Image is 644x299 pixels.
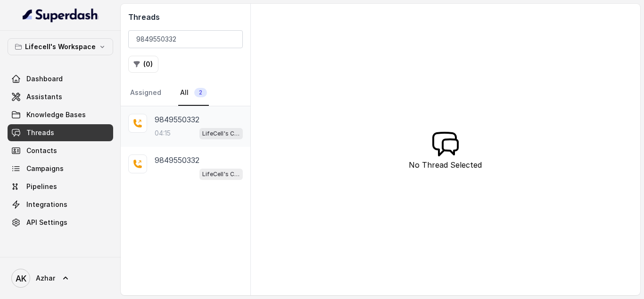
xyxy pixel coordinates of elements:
a: Campaigns [8,160,113,177]
p: 9849550332 [155,154,199,166]
nav: Tabs [128,80,243,106]
p: LifeCell's Call Assistant [202,129,240,138]
span: Contacts [26,146,57,155]
img: light.svg [23,8,99,23]
span: Integrations [26,200,67,209]
a: Assigned [128,80,163,106]
a: Dashboard [8,70,113,87]
span: API Settings [26,218,67,227]
p: 9849550332 [155,114,199,125]
span: Threads [26,128,54,137]
a: Threads [8,124,113,141]
span: Knowledge Bases [26,110,86,120]
a: Azhar [8,265,113,291]
a: Integrations [8,196,113,213]
p: LifeCell's Call Assistant [202,170,240,179]
span: Azhar [36,273,55,283]
span: Assistants [26,92,62,102]
button: Lifecell's Workspace [8,38,113,55]
button: (0) [128,56,158,73]
p: 04:15 [155,128,171,138]
a: Assistants [8,88,113,105]
p: No Thread Selected [409,159,482,171]
span: Dashboard [26,74,63,84]
p: Lifecell's Workspace [25,41,96,52]
a: All2 [178,80,209,106]
span: 2 [194,88,207,97]
a: Knowledge Bases [8,106,113,123]
span: Pipelines [26,182,57,191]
span: Campaigns [26,164,64,173]
h2: Threads [128,11,243,23]
input: Search by Call ID or Phone Number [128,30,243,48]
a: Pipelines [8,178,113,195]
a: API Settings [8,214,113,231]
text: AK [16,273,26,283]
a: Contacts [8,142,113,159]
